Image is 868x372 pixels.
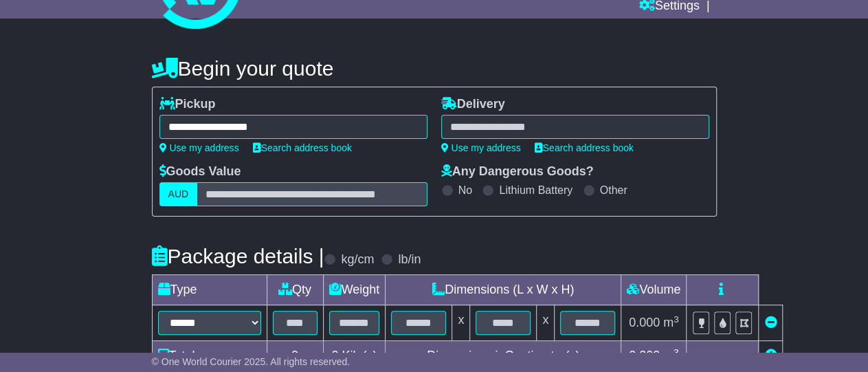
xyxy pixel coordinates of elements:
[152,356,350,367] span: © One World Courier 2025. All rights reserved.
[267,341,323,371] td: 0
[600,184,627,197] label: Other
[386,275,621,305] td: Dimensions (L x W x H)
[267,275,323,305] td: Qty
[152,275,267,305] td: Type
[253,142,352,153] a: Search address book
[764,349,777,362] a: Add new item
[441,164,594,179] label: Any Dangerous Goods?
[441,142,521,153] a: Use my address
[629,316,660,329] span: 0.000
[441,97,505,112] label: Delivery
[152,57,717,80] h4: Begin your quote
[159,97,216,112] label: Pickup
[152,245,324,267] h4: Package details |
[159,164,241,179] label: Goods Value
[386,341,621,371] td: Dimensions in Centimetre(s)
[323,341,386,371] td: Kilo(s)
[764,316,777,329] a: Remove this item
[398,252,421,267] label: lb/in
[331,349,338,362] span: 0
[663,316,679,329] span: m
[499,184,572,197] label: Lithium Battery
[152,341,267,371] td: Total
[341,252,374,267] label: kg/cm
[323,275,386,305] td: Weight
[535,142,634,153] a: Search address book
[537,305,555,341] td: x
[663,349,679,362] span: m
[159,142,239,153] a: Use my address
[629,349,660,362] span: 0.000
[458,184,472,197] label: No
[674,347,679,358] sup: 3
[674,314,679,325] sup: 3
[452,305,470,341] td: x
[621,275,687,305] td: Volume
[159,182,198,206] label: AUD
